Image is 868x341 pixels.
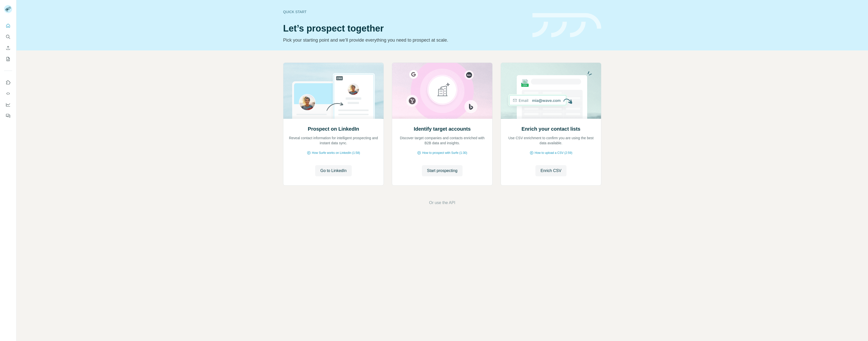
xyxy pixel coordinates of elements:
[312,151,360,155] span: How Surfe works on LinkedIn (1:58)
[427,168,457,174] span: Start prospecting
[532,13,601,38] img: banner
[422,165,463,176] button: Start prospecting
[422,151,467,155] span: How to prospect with Surfe (1:30)
[397,135,487,146] p: Discover target companies and contacts enriched with B2B data and insights.
[4,32,12,41] button: Search
[4,78,12,87] button: Use Surfe on LinkedIn
[414,125,471,132] h2: Identify target accounts
[4,43,12,52] button: Enrich CSV
[540,168,561,174] span: Enrich CSV
[283,9,526,14] div: Quick start
[315,165,351,176] button: Go to LinkedIn
[392,63,493,119] img: Identify target accounts
[4,54,12,64] button: My lists
[535,165,566,176] button: Enrich CSV
[283,63,384,119] img: Prospect on LinkedIn
[308,125,359,132] h2: Prospect on LinkedIn
[320,168,346,174] span: Go to LinkedIn
[4,100,12,109] button: Dashboard
[283,23,526,34] h1: Let’s prospect together
[522,125,580,132] h2: Enrich your contact lists
[288,135,378,146] p: Reveal contact information for intelligent prospecting and instant data sync.
[506,135,596,146] p: Use CSV enrichment to confirm you are using the best data available.
[535,151,572,155] span: How to upload a CSV (2:59)
[501,63,601,119] img: Enrich your contact lists
[4,21,12,30] button: Quick start
[429,200,455,206] button: Or use the API
[4,89,12,98] button: Use Surfe API
[283,37,526,44] p: Pick your starting point and we’ll provide everything you need to prospect at scale.
[4,111,12,120] button: Feedback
